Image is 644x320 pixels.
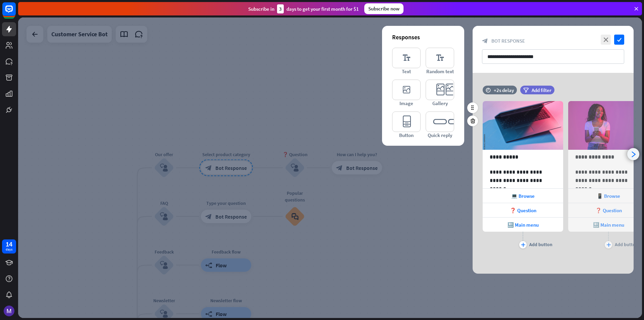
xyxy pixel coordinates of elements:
[601,35,611,45] i: close
[521,243,525,247] i: plus
[6,241,12,247] div: 14
[510,207,536,214] span: ❓ Question
[630,151,637,157] i: arrowhead_right
[593,222,624,228] span: 🔙 Main menu
[507,222,539,228] span: 🔙 Main menu
[6,247,12,252] div: days
[511,193,535,199] span: 💻 Browse
[615,241,638,247] div: Add button
[532,87,551,93] span: Add filter
[529,241,552,247] div: Add button
[277,4,284,13] div: 3
[486,88,491,92] i: time
[2,239,16,254] a: 14 days
[483,101,563,150] img: preview
[494,87,514,93] div: +2s delay
[597,193,620,199] span: 📱 Browse
[5,3,25,23] button: Open LiveChat chat widget
[614,35,624,45] i: check
[364,3,404,14] div: Subscribe now
[491,38,525,44] span: Bot Response
[606,243,611,247] i: plus
[482,38,488,44] i: block_bot_response
[523,88,529,93] i: filter
[248,4,359,13] div: Subscribe in days to get your first month for $1
[595,207,622,214] span: ❓ Question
